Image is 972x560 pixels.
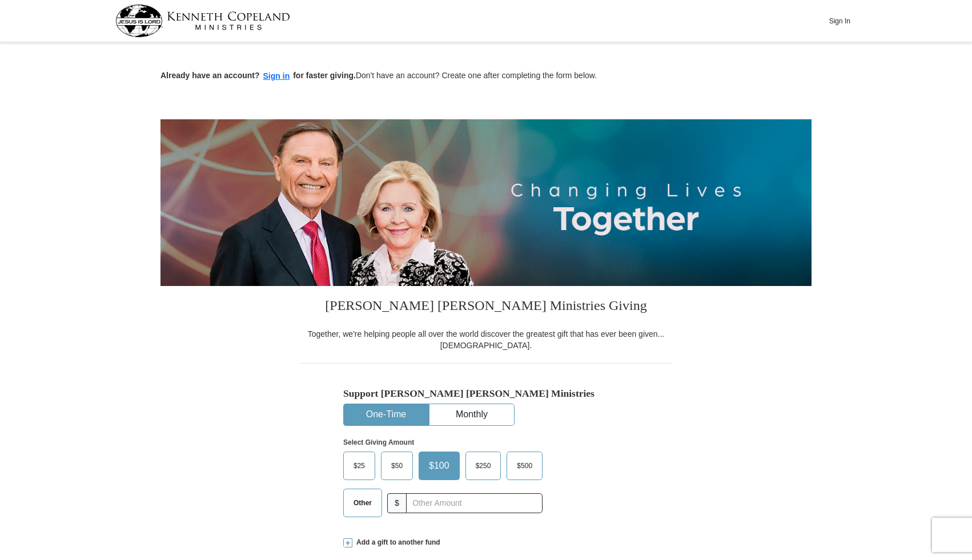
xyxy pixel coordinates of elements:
[511,457,538,474] span: $500
[470,457,497,474] span: $250
[352,538,440,547] span: Add a gift to another fund
[429,404,514,425] button: Monthly
[343,388,629,400] h5: Support [PERSON_NAME] [PERSON_NAME] Ministries
[115,5,290,37] img: kcm-header-logo.svg
[348,457,371,474] span: $25
[423,457,455,474] span: $100
[260,70,294,83] button: Sign in
[343,438,414,446] strong: Select Giving Amount
[385,457,408,474] span: $50
[387,493,407,513] span: $
[822,12,857,30] button: Sign In
[344,404,428,425] button: One-Time
[348,494,377,511] span: Other
[300,286,672,328] h3: [PERSON_NAME] [PERSON_NAME] Ministries Giving
[160,71,356,80] strong: Already have an account? for faster giving.
[406,493,543,513] input: Other Amount
[160,70,812,83] p: Don't have an account? Create one after completing the form below.
[300,328,672,351] div: Together, we're helping people all over the world discover the greatest gift that has ever been g...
